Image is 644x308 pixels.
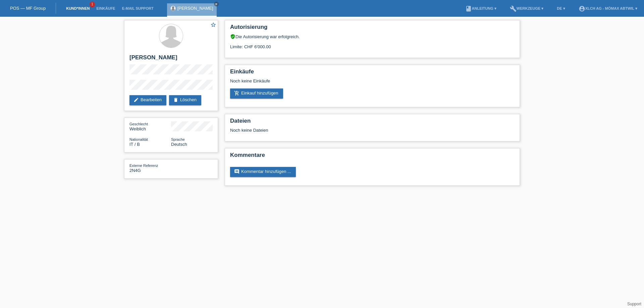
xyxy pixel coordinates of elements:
h2: Autorisierung [230,24,515,34]
a: [PERSON_NAME] [177,6,213,11]
i: edit [133,97,139,103]
span: Deutsch [171,142,187,147]
h2: Dateien [230,118,515,128]
a: Kund*innen [63,6,93,10]
i: close [215,2,218,6]
div: Noch keine Dateien [230,128,435,133]
span: Sprache [171,137,185,141]
span: Geschlecht [129,122,148,126]
a: account_circleXLCH AG - Mömax Abtwil ▾ [575,6,641,10]
h2: Kommentare [230,152,515,162]
a: buildWerkzeuge ▾ [506,6,547,10]
i: book [465,5,472,12]
i: add_shopping_cart [234,90,239,96]
i: comment [234,169,239,174]
div: Die Autorisierung war erfolgreich. [230,34,515,39]
span: Nationalität [129,137,148,141]
a: star_border [210,22,216,29]
span: 1 [90,2,95,7]
a: commentKommentar hinzufügen ... [230,167,296,177]
i: star_border [210,22,216,28]
span: Italien / B / 27.07.2020 [129,142,140,147]
div: Weiblich [129,121,171,131]
a: Einkäufe [93,6,118,10]
div: 2N4G [129,163,171,173]
span: Externe Referenz [129,164,158,168]
i: verified_user [230,34,235,39]
a: close [214,2,219,6]
h2: [PERSON_NAME] [129,54,213,64]
a: POS — MF Group [10,6,46,11]
a: E-Mail Support [119,6,157,10]
a: Support [627,302,641,306]
a: deleteLöschen [169,95,201,105]
a: editBearbeiten [129,95,166,105]
div: Noch keine Einkäufe [230,78,515,88]
i: delete [173,97,178,103]
h2: Einkäufe [230,68,515,78]
a: add_shopping_cartEinkauf hinzufügen [230,88,283,99]
div: Limite: CHF 6'000.00 [230,39,515,49]
a: bookAnleitung ▾ [462,6,500,10]
a: DE ▾ [553,6,568,10]
i: build [510,5,517,12]
i: account_circle [579,5,585,12]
